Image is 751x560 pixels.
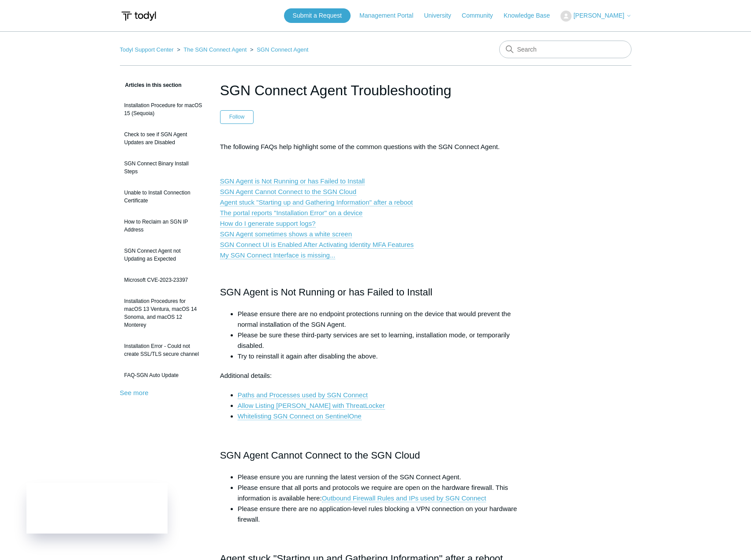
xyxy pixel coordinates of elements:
[120,389,149,396] a: See more
[462,11,502,20] a: Community
[220,177,365,185] a: SGN Agent is Not Running or has Failed to Install
[120,184,207,209] a: Unable to Install Connection Certificate
[220,209,362,217] a: The portal reports "Installation Error" on a device
[504,11,559,20] a: Knowledge Base
[220,198,413,206] a: Agent stuck "Starting up and Gathering Information" after a reboot
[220,448,531,463] h2: SGN Agent Cannot Connect to the SGN Cloud
[120,126,207,151] a: Check to see if SGN Agent Updates are Disabled
[238,402,385,410] a: Allow Listing [PERSON_NAME] with ThreatLocker
[220,220,316,228] a: How do I generate support logs?
[220,230,352,238] a: SGN Agent sometimes shows a white screen
[220,110,254,123] button: Follow Article
[238,472,531,482] li: Please ensure you are running the latest version of the SGN Connect Agent.
[238,351,531,362] li: Try to reinstall it again after disabling the above.
[560,11,631,22] button: [PERSON_NAME]
[220,80,531,101] h1: SGN Connect Agent Troubleshooting
[120,367,207,384] a: FAQ-SGN Auto Update
[220,251,336,259] a: My SGN Connect Interface is missing...
[220,188,356,196] a: SGN Agent Cannot Connect to the SGN Cloud
[238,412,362,420] a: Whitelisting SGN Connect on SentinelOne
[284,8,351,23] a: Submit a Request
[238,309,531,330] li: Please ensure there are no endpoint protections running on the device that would prevent the norm...
[499,41,631,58] input: Search
[120,243,207,267] a: SGN Connect Agent not Updating as Expected
[120,97,207,122] a: Installation Procedure for macOS 15 (Sequoia)
[248,46,308,53] li: SGN Connect Agent
[424,11,460,20] a: University
[120,155,207,180] a: SGN Connect Binary Install Steps
[26,483,168,534] iframe: Todyl Status
[220,142,531,152] p: The following FAQs help highlight some of the common questions with the SGN Connect Agent.
[220,370,531,381] p: Additional details:
[257,46,308,53] a: SGN Connect Agent
[220,241,414,249] a: SGN Connect UI is Enabled After Activating Identity MFA Features
[322,494,486,502] a: Outbound Firewall Rules and IPs used by SGN Connect
[120,46,174,53] a: Todyl Support Center
[238,330,531,351] li: Please be sure these third-party services are set to learning, installation mode, or temporarily ...
[175,46,248,53] li: The SGN Connect Agent
[238,482,531,504] li: Please ensure that all ports and protocols we require are open on the hardware firewall. This inf...
[573,12,624,19] span: [PERSON_NAME]
[183,46,247,53] a: The SGN Connect Agent
[120,82,182,88] span: Articles in this section
[220,284,531,300] h2: SGN Agent is Not Running or has Failed to Install
[120,213,207,238] a: How to Reclaim an SGN IP Address
[120,293,207,333] a: Installation Procedures for macOS 13 Ventura, macOS 14 Sonoma, and macOS 12 Monterey
[359,11,422,20] a: Management Portal
[120,272,207,288] a: Microsoft CVE-2023-23397
[238,391,368,399] a: Paths and Processes used by SGN Connect
[238,504,531,525] li: Please ensure there are no application-level rules blocking a VPN connection on your hardware fir...
[120,46,176,53] li: Todyl Support Center
[120,338,207,362] a: Installation Error - Could not create SSL/TLS secure channel
[120,8,157,24] img: Todyl Support Center Help Center home page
